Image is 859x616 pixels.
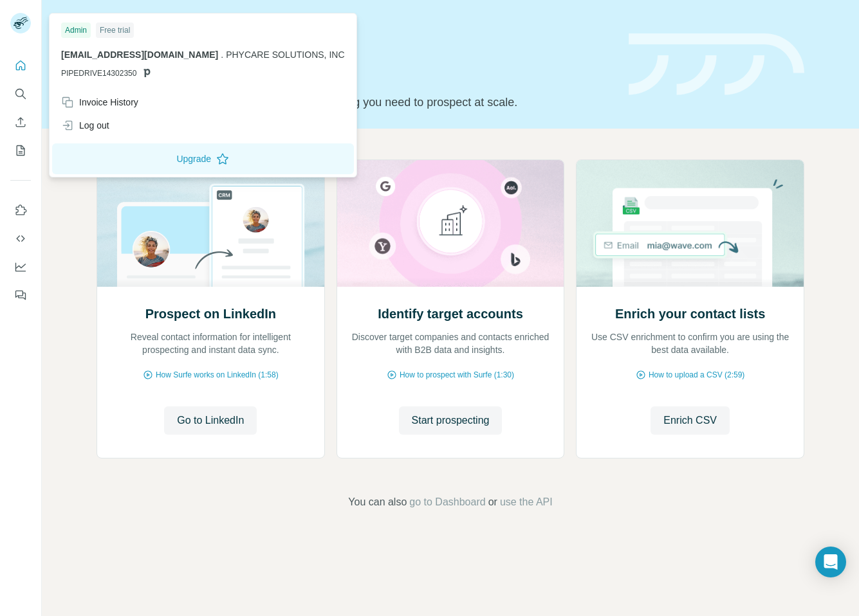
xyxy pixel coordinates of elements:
img: banner [629,33,804,96]
p: Use CSV enrichment to confirm you are using the best data available. [589,331,791,356]
span: How Surfe works on LinkedIn (1:58) [156,369,279,381]
button: Enrich CSV [10,111,31,134]
h2: Prospect on LinkedIn [145,305,276,323]
button: Start prospecting [399,406,503,435]
div: Admin [61,23,91,38]
span: You can also [348,494,407,510]
div: Invoice History [61,96,138,109]
span: Start prospecting [412,413,490,428]
button: Search [10,82,31,105]
div: Free trial [96,23,134,38]
button: Use Surfe API [10,227,31,250]
button: Dashboard [10,255,31,278]
p: Reveal contact information for intelligent prospecting and instant data sync. [110,331,311,356]
button: Enrich CSV [651,406,730,435]
span: Enrich CSV [663,413,717,428]
button: Go to LinkedIn [164,406,257,435]
button: Use Surfe on LinkedIn [10,199,31,222]
button: go to Dashboard [409,494,485,510]
span: or [488,494,497,510]
button: My lists [10,139,31,162]
span: How to upload a CSV (2:59) [649,369,744,381]
img: Enrich your contact lists [576,160,804,287]
span: PIPEDRIVE14302350 [61,68,136,79]
img: Identify target accounts [337,160,565,287]
button: Feedback [10,284,31,307]
p: Discover target companies and contacts enriched with B2B data and insights. [350,331,551,356]
span: . [221,50,223,60]
div: Log out [61,119,109,132]
div: Open Intercom Messenger [815,547,846,577]
button: Upgrade [52,143,354,174]
span: Go to LinkedIn [177,413,244,428]
img: Prospect on LinkedIn [97,160,325,287]
span: [EMAIL_ADDRESS][DOMAIN_NAME] [61,50,218,60]
span: PHYCARE SOLUTIONS, INC [226,50,344,60]
h2: Identify target accounts [378,305,523,323]
button: Quick start [10,54,31,77]
h2: Enrich your contact lists [615,305,765,323]
span: How to prospect with Surfe (1:30) [400,369,514,381]
button: use the API [500,494,553,510]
